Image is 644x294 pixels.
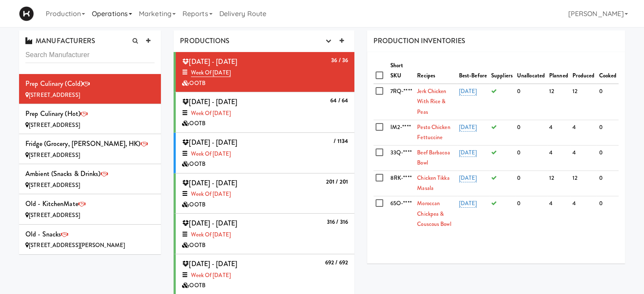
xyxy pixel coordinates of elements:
span: [DATE] - [DATE] [182,57,237,66]
th: Planned [547,58,570,84]
span: [STREET_ADDRESS] [29,121,80,129]
li: 64 / 64 [DATE] - [DATE]Week of [DATE]OOTB [174,92,354,133]
td: 0 [515,170,547,196]
a: [DATE] [459,174,477,182]
tr: 65O-****Moroccan Chickpea & Couscous Bowl[DATE]0440 [373,196,619,232]
span: PRODUCTIONS [180,36,229,46]
div: OOTB [182,200,348,210]
b: 316 / 316 [327,218,348,226]
span: PRODUCTION INVENTORIES [373,36,465,46]
a: Week of [DATE] [191,231,230,239]
span: [DATE] - [DATE] [182,97,237,107]
td: 0 [597,120,619,145]
span: [STREET_ADDRESS] [29,151,80,159]
a: Beef Barbacoa Bowl [417,148,450,167]
span: Ambient (Snacks & Drinks) [25,169,101,179]
a: Week of [DATE] [191,69,230,77]
span: Prep Culinary (Hot) [25,109,80,118]
th: Suppliers [489,58,515,84]
a: [DATE] [459,123,477,132]
td: 4 [570,196,597,232]
td: 12 [547,170,570,196]
a: Week of [DATE] [191,190,230,198]
span: Old - KitchenMate [25,199,78,209]
span: [STREET_ADDRESS] [29,91,80,99]
div: OOTB [182,280,348,291]
li: 201 / 201 [DATE] - [DATE]Week of [DATE]OOTB [174,173,354,214]
a: [DATE] [459,148,477,157]
th: Recipes [415,58,457,84]
a: Week of [DATE] [191,150,230,158]
td: 4 [570,145,597,170]
td: 0 [515,145,547,170]
span: [DATE] - [DATE] [182,178,237,188]
span: MANUFACTURERS [25,36,95,46]
li: Fridge (Grocery, [PERSON_NAME], HK)[STREET_ADDRESS] [19,134,161,164]
a: [DATE] [459,87,477,96]
td: 4 [547,145,570,170]
td: 4 [570,120,597,145]
a: Chicken Tikka Masala [417,174,449,192]
a: Pesto Chicken Fettuccine [417,123,450,142]
b: / 1134 [334,137,348,145]
a: Week of [DATE] [191,271,230,279]
tr: IM2-****Pesto Chicken Fettuccine[DATE]0440 [373,120,619,145]
td: 0 [597,84,619,120]
th: Unallocated [515,58,547,84]
th: Produced [570,58,597,84]
th: Best-Before [457,58,489,84]
b: 692 / 692 [325,258,348,267]
td: 0 [597,196,619,232]
td: 4 [547,120,570,145]
td: 0 [515,84,547,120]
img: Micromart [19,6,34,21]
td: 0 [597,170,619,196]
span: Fridge (Grocery, [PERSON_NAME], HK) [25,139,141,148]
b: 36 / 36 [331,56,348,64]
span: [STREET_ADDRESS][PERSON_NAME] [29,241,125,249]
div: OOTB [182,240,348,251]
b: 201 / 201 [326,178,348,186]
td: 0 [515,196,547,232]
a: [DATE] [459,199,477,208]
a: Week of [DATE] [191,109,230,117]
td: 4 [547,196,570,232]
a: Jerk Chicken With Rice & Peas [417,87,446,116]
span: Prep Culinary (Cold) [25,79,83,88]
input: Search Manufacturer [25,47,155,63]
li: Old - KitchenMate[STREET_ADDRESS] [19,194,161,224]
td: 0 [597,145,619,170]
td: 12 [570,84,597,120]
li: 36 / 36 [DATE] - [DATE]Week of [DATE]OOTB [174,52,354,93]
tr: 7RQ-****Jerk Chicken With Rice & Peas[DATE]012120 [373,84,619,120]
span: Old - Snacks [25,229,61,239]
li: 316 / 316 [DATE] - [DATE]Week of [DATE]OOTB [174,214,354,254]
div: OOTB [182,159,348,170]
td: 12 [547,84,570,120]
tr: 33Q-****Beef Barbacoa Bowl[DATE]0440 [373,145,619,170]
a: Moroccan Chickpea & Couscous Bowl [417,199,451,228]
li: Ambient (Snacks & Drinks)[STREET_ADDRESS] [19,164,161,194]
td: 0 [515,120,547,145]
span: [STREET_ADDRESS] [29,211,80,219]
th: Short SKU [388,58,415,84]
li: Prep Culinary (Hot)[STREET_ADDRESS] [19,104,161,134]
tr: 8RK-****Chicken Tikka Masala[DATE]012120 [373,170,619,196]
li: Prep Culinary (Cold)[STREET_ADDRESS] [19,74,161,104]
span: [DATE] - [DATE] [182,218,237,228]
span: [DATE] - [DATE] [182,137,237,147]
li: / 1134 [DATE] - [DATE]Week of [DATE]OOTB [174,133,354,173]
span: [STREET_ADDRESS] [29,181,80,189]
li: Old - Snacks[STREET_ADDRESS][PERSON_NAME] [19,225,161,254]
td: 12 [570,170,597,196]
div: OOTB [182,78,348,89]
div: OOTB [182,118,348,129]
th: Cooked [597,58,619,84]
b: 64 / 64 [330,96,348,104]
span: [DATE] - [DATE] [182,259,237,269]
